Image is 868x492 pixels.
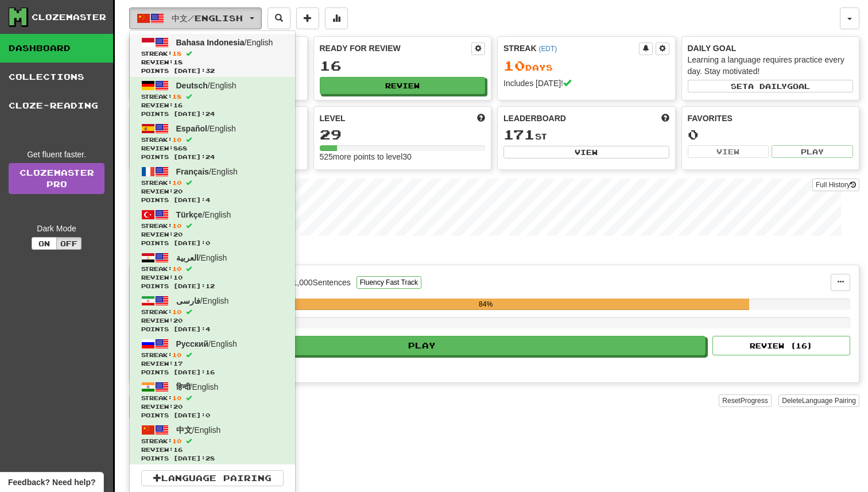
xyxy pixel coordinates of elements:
span: Review: 20 [141,230,284,239]
a: العربية/EnglishStreak:10 Review:10Points [DATE]:12 [130,249,295,292]
button: Play [138,336,706,355]
button: 中文/English [129,7,262,29]
span: 10 [172,265,181,272]
span: 中文 [176,425,192,435]
div: 1,000 Sentences [293,277,351,288]
span: Streak: [141,437,284,445]
span: Level [320,113,346,124]
div: Get fluent faster. [9,149,104,160]
span: Streak: [141,394,284,402]
button: Review [320,77,486,94]
div: Streak [503,42,639,54]
span: Points [DATE]: 4 [141,325,284,334]
span: Español [176,124,207,133]
a: 中文/EnglishStreak:10 Review:16Points [DATE]:28 [130,421,295,464]
a: हिन्दी/EnglishStreak:10 Review:20Points [DATE]:0 [130,378,295,421]
a: ClozemasterPro [9,163,104,194]
div: Clozemaster [32,11,106,23]
span: 18 [172,93,181,100]
p: In Progress [129,247,859,259]
span: / English [176,296,229,305]
div: Dark Mode [9,223,104,234]
button: Play [772,145,853,158]
span: Review: 20 [141,402,284,411]
span: 10 [172,222,181,229]
a: (EDT) [538,45,557,53]
a: Bahasa Indonesia/EnglishStreak:18 Review:18Points [DATE]:32 [130,34,295,77]
button: Off [56,237,82,250]
span: / English [176,210,231,219]
span: 171 [503,126,535,142]
div: 84% [222,299,749,310]
span: 10 [172,179,181,186]
div: st [503,127,669,142]
a: Français/EnglishStreak:10 Review:20Points [DATE]:4 [130,163,295,206]
span: a daily [748,82,787,90]
span: Türkçe [176,210,203,219]
button: On [32,237,57,250]
span: Bahasa Indonesia [176,38,245,47]
button: Add sentence to collection [296,7,319,29]
button: View [503,146,669,158]
div: Ready for Review [320,42,472,54]
span: 10 [172,351,181,358]
span: Points [DATE]: 24 [141,110,284,118]
span: Points [DATE]: 16 [141,368,284,377]
a: Deutsch/EnglishStreak:18 Review:16Points [DATE]:24 [130,77,295,120]
span: Review: 16 [141,101,284,110]
span: Review: 18 [141,58,284,67]
span: Points [DATE]: 0 [141,239,284,247]
span: 10 [172,308,181,315]
button: DeleteLanguage Pairing [778,394,859,407]
span: Review: 10 [141,273,284,282]
span: Review: 16 [141,445,284,454]
a: Türkçe/EnglishStreak:10 Review:20Points [DATE]:0 [130,206,295,249]
span: 10 [172,394,181,401]
button: Full History [812,179,859,191]
span: Review: 20 [141,187,284,196]
div: 16 [320,59,486,73]
span: Streak: [141,351,284,359]
span: فارسی [176,296,200,305]
div: 525 more points to level 30 [320,151,486,162]
span: / English [176,167,238,176]
div: 0 [688,127,854,142]
span: / English [176,425,221,435]
span: This week in points, UTC [661,113,669,124]
span: Score more points to level up [477,113,485,124]
div: Favorites [688,113,854,124]
span: Review: 20 [141,316,284,325]
button: More stats [325,7,348,29]
span: Points [DATE]: 12 [141,282,284,290]
a: فارسی/EnglishStreak:10 Review:20Points [DATE]:4 [130,292,295,335]
button: Review (16) [712,336,850,355]
span: Language Pairing [802,397,856,405]
div: Day s [503,59,669,73]
span: Streak: [141,222,284,230]
span: Points [DATE]: 0 [141,411,284,420]
span: Streak: [141,179,284,187]
div: Includes [DATE]! [503,78,669,89]
span: Français [176,167,210,176]
div: Daily Goal [688,42,854,54]
span: Streak: [141,308,284,316]
span: Русский [176,339,209,348]
span: Progress [741,397,768,405]
span: 10 [172,136,181,143]
span: 中文 / English [172,13,243,23]
span: / English [176,339,237,348]
span: 10 [503,57,525,73]
span: Review: 868 [141,144,284,153]
span: Streak: [141,135,284,144]
button: ResetProgress [719,394,771,407]
span: Points [DATE]: 24 [141,153,284,161]
span: / English [176,124,236,133]
span: Points [DATE]: 28 [141,454,284,463]
span: हिन्दी [176,382,190,392]
span: Open feedback widget [8,476,95,488]
span: / English [176,81,237,90]
span: Deutsch [176,81,208,90]
button: Search sentences [268,7,290,29]
div: 29 [320,127,486,142]
span: العربية [176,253,199,262]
